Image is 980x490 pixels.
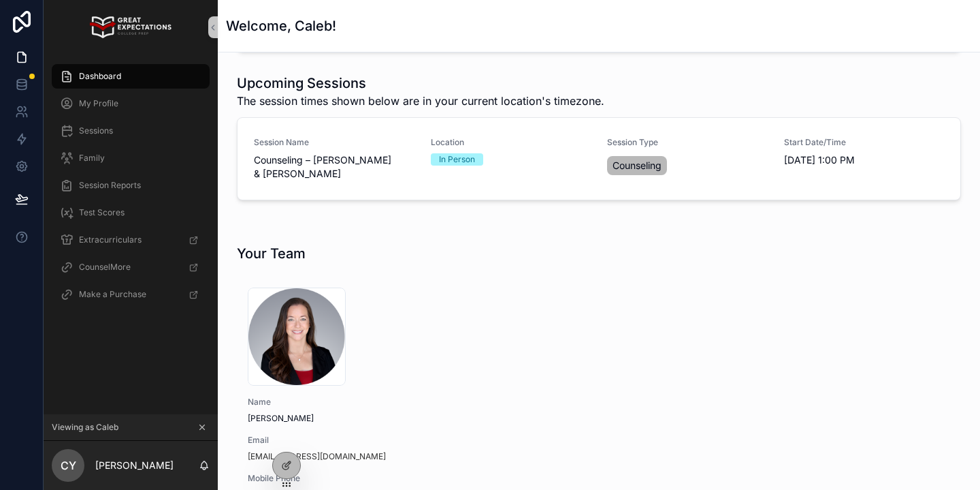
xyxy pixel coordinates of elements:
a: Dashboard [52,64,210,89]
div: In Person [439,153,475,166]
span: Extracurriculars [79,234,142,245]
h1: Upcoming Sessions [237,74,604,93]
a: Sessions [52,119,210,143]
span: Dashboard [79,71,121,82]
span: Session Reports [79,180,141,191]
span: CY [61,457,76,474]
img: App logo [90,16,171,38]
span: Family [79,153,105,164]
a: [EMAIL_ADDRESS][DOMAIN_NAME] [248,451,386,462]
a: My Profile [52,91,210,116]
h1: Welcome, Caleb! [226,16,336,35]
a: Test Scores [52,200,210,225]
span: Sessions [79,125,113,136]
span: Counseling [612,159,661,172]
a: Session Reports [52,173,210,198]
a: Family [52,146,210,170]
span: Make a Purchase [79,289,146,300]
a: CounselMore [52,255,210,279]
span: Session Name [254,137,414,148]
span: Start Date/Time [784,137,945,148]
h1: Your Team [237,244,306,263]
span: My Profile [79,98,118,109]
div: scrollable content [44,55,218,324]
span: Viewing as Caleb [52,422,118,433]
span: [PERSON_NAME] [248,413,487,424]
a: Make a Purchase [52,282,210,307]
span: Counseling – [PERSON_NAME] & [PERSON_NAME] [254,153,414,181]
span: [DATE] 1:00 PM [784,153,945,167]
span: Location [431,137,591,148]
span: Mobile Phone [248,473,487,484]
span: Name [248,397,487,408]
span: CounselMore [79,262,131,273]
span: Test Scores [79,207,125,218]
p: [PERSON_NAME] [95,459,174,472]
span: The session times shown below are in your current location's timezone. [237,93,604,109]
a: Extracurriculars [52,228,210,252]
span: Email [248,435,487,446]
span: Session Type [607,137,768,148]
